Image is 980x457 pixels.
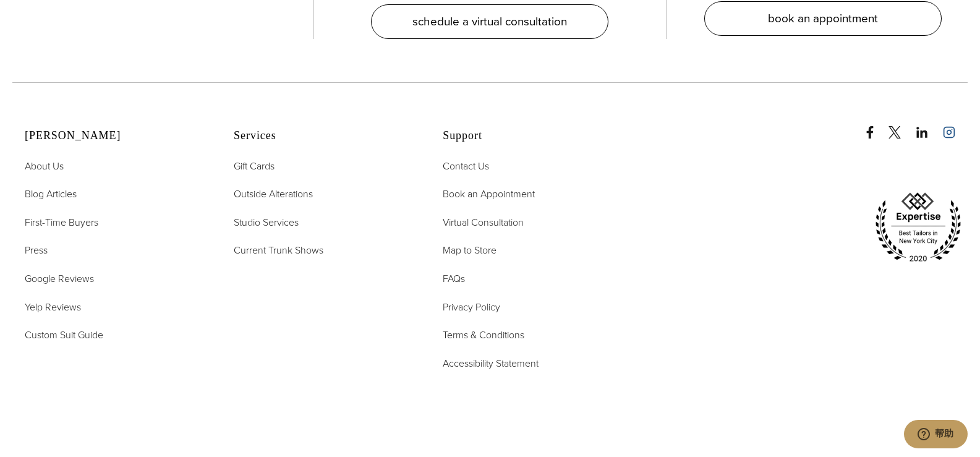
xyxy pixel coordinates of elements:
h2: Services [234,129,412,143]
span: Virtual Consultation [443,215,524,229]
span: Outside Alterations [234,187,313,201]
nav: Alan David Footer Nav [25,158,203,343]
span: Gift Cards [234,159,275,173]
a: Privacy Policy [443,299,500,315]
a: schedule a virtual consultation [371,4,608,39]
nav: Services Footer Nav [234,158,412,258]
span: Blog Articles [25,187,77,201]
span: Yelp Reviews [25,300,81,314]
a: Blog Articles [25,186,77,202]
span: schedule a virtual consultation [412,12,567,30]
a: Outside Alterations [234,186,313,202]
span: Contact Us [443,159,489,173]
a: Book an Appointment [443,186,535,202]
h2: [PERSON_NAME] [25,129,203,143]
span: Terms & Conditions [443,328,524,342]
a: linkedin [916,114,940,139]
span: FAQs [443,271,465,286]
a: Yelp Reviews [25,299,81,315]
span: Map to Store [443,243,496,257]
span: About Us [25,159,64,173]
a: About Us [25,158,64,174]
a: Virtual Consultation [443,215,524,231]
nav: Support Footer Nav [443,158,621,372]
a: x/twitter [888,114,913,139]
h2: Support [443,129,621,143]
a: Studio Services [234,215,299,231]
a: FAQs [443,271,465,287]
span: Press [25,243,48,257]
iframe: 打开一个小组件，您可以在其中与我们的一个专员进行在线交谈 [903,420,968,451]
a: Custom Suit Guide [25,327,103,343]
span: Current Trunk Shows [234,243,323,257]
span: Accessibility Statement [443,356,539,370]
span: book an appointment [768,9,878,27]
a: instagram [943,114,968,139]
span: Book an Appointment [443,187,535,201]
span: Studio Services [234,215,299,229]
a: Current Trunk Shows [234,242,323,258]
span: Privacy Policy [443,300,500,314]
a: Press [25,242,48,258]
a: Gift Cards [234,158,275,174]
a: Facebook [864,114,886,139]
a: Google Reviews [25,271,94,287]
a: First-Time Buyers [25,215,98,231]
a: Accessibility Statement [443,356,539,372]
a: Map to Store [443,242,496,258]
span: Google Reviews [25,271,94,286]
span: First-Time Buyers [25,215,98,229]
a: Contact Us [443,158,489,174]
img: expertise, best tailors in new york city 2020 [869,188,968,267]
a: Terms & Conditions [443,327,524,343]
a: book an appointment [704,1,942,36]
span: Custom Suit Guide [25,328,103,342]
